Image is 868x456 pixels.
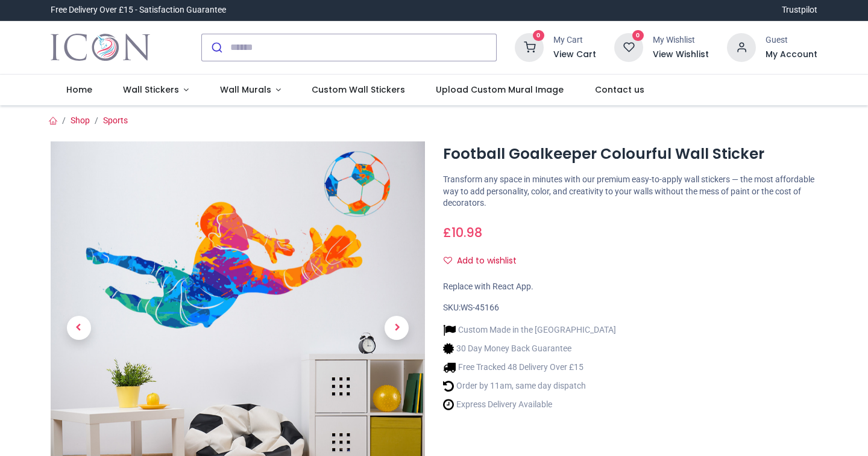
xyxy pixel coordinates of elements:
a: 0 [614,42,643,51]
div: My Cart [553,34,596,46]
span: 10.98 [451,224,482,241]
sup: 0 [632,30,644,42]
li: Custom Made in the [GEOGRAPHIC_DATA] [443,324,616,336]
span: Contact us [595,84,644,96]
a: Wall Stickers [107,75,204,106]
a: View Wishlist [653,49,709,61]
div: Free Delivery Over £15 - Satisfaction Guarantee [51,4,226,16]
button: Add to wishlistAdd to wishlist [443,251,527,271]
li: Free Tracked 48 Delivery Over £15 [443,361,616,374]
span: £ [443,224,482,241]
span: Custom Wall Stickers [312,84,405,96]
h1: Football Goalkeeper Colourful Wall Sticker [443,144,817,164]
a: Trustpilot [782,4,817,16]
span: Previous [67,316,91,340]
a: 0 [515,42,544,51]
span: Upload Custom Mural Image [436,84,564,96]
span: Next [385,316,409,340]
i: Add to wishlist [444,256,452,265]
a: My Account [766,49,817,61]
span: Wall Murals [220,84,271,96]
li: Order by 11am, same day dispatch [443,380,616,392]
sup: 0 [533,30,544,42]
div: My Wishlist [653,34,709,46]
span: Wall Stickers [123,84,179,96]
button: Submit [202,34,230,61]
span: WS-45166 [461,303,499,312]
div: Guest [766,34,817,46]
img: Icon Wall Stickers [51,31,150,64]
li: 30 Day Money Back Guarantee [443,342,616,355]
a: Shop [71,116,90,125]
div: Replace with React App. [443,281,817,293]
a: Sports [103,116,128,125]
li: Express Delivery Available [443,398,616,411]
div: SKU: [443,302,817,314]
a: Wall Murals [204,75,297,106]
a: Logo of Icon Wall Stickers [51,31,150,64]
p: Transform any space in minutes with our premium easy-to-apply wall stickers — the most affordable... [443,174,817,209]
span: Home [66,84,92,96]
a: View Cart [553,49,596,61]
